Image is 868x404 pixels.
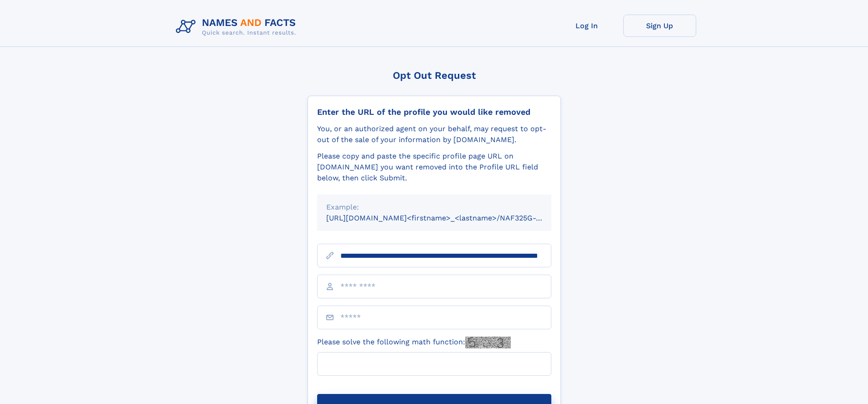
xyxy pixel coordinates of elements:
a: Sign Up [623,15,696,37]
div: Please copy and paste the specific profile page URL on [DOMAIN_NAME] you want removed into the Pr... [317,151,551,184]
div: Example: [326,202,542,213]
img: Logo Names and Facts [172,15,303,39]
small: [URL][DOMAIN_NAME]<firstname>_<lastname>/NAF325G-xxxxxxxx [326,214,569,222]
div: You, or an authorized agent on your behalf, may request to opt-out of the sale of your informatio... [317,123,551,145]
div: Enter the URL of the profile you would like removed [317,107,551,117]
a: Log In [550,15,623,37]
label: Please solve the following math function: [317,337,511,348]
div: Opt Out Request [308,70,561,81]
